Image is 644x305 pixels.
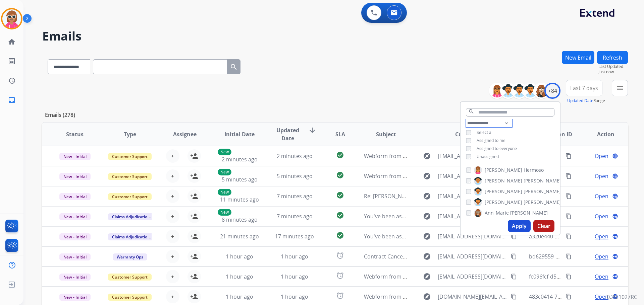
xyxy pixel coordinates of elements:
mat-icon: check_circle [336,231,344,239]
mat-icon: check_circle [336,171,344,179]
span: + [171,232,174,240]
mat-icon: arrow_downward [308,126,316,134]
mat-icon: person_add [190,273,198,281]
span: 17 minutes ago [275,233,314,240]
span: Ann_Marie [485,210,509,216]
span: Open [595,232,608,240]
span: Warranty Ops [113,253,147,260]
span: 2 minutes ago [277,152,313,160]
span: Last Updated: [598,64,628,69]
span: Customer Support [108,274,152,281]
span: Customer Support [108,294,152,301]
th: Action [573,123,628,146]
mat-icon: explore [423,172,431,180]
span: [PERSON_NAME] [485,199,522,206]
span: Customer Support [108,173,152,180]
span: Just now [598,69,628,75]
span: Range [567,98,605,103]
mat-icon: explore [423,152,431,160]
mat-icon: content_copy [566,213,572,219]
mat-icon: explore [423,192,431,200]
mat-icon: home [8,38,16,46]
span: New - Initial [59,274,91,281]
mat-icon: language [612,253,618,259]
span: New - Initial [59,253,91,260]
mat-icon: content_copy [566,173,572,179]
mat-icon: explore [423,252,431,260]
button: + [166,210,179,223]
mat-icon: content_copy [566,253,572,259]
span: 7 minutes ago [277,213,313,220]
span: + [171,192,174,200]
span: Contract Cancellation [364,253,419,260]
mat-icon: language [612,153,618,159]
span: Customer Support [108,153,152,160]
span: 7 minutes ago [277,193,313,200]
mat-icon: menu [616,84,624,92]
span: + [171,293,174,301]
span: Webform from [EMAIL_ADDRESS][DOMAIN_NAME] on [DATE] [364,152,516,160]
button: Last 7 days [566,80,602,96]
mat-icon: content_copy [511,253,517,259]
mat-icon: language [612,193,618,199]
mat-icon: content_copy [566,193,572,199]
mat-icon: content_copy [511,233,517,239]
span: + [171,252,174,260]
button: Clear [533,220,554,232]
span: 1 hour ago [281,293,308,300]
span: Open [595,293,608,301]
span: [EMAIL_ADDRESS][DOMAIN_NAME] [438,212,507,220]
img: avatar [2,9,21,28]
span: 1 hour ago [226,253,253,260]
button: + [166,189,179,203]
mat-icon: search [230,63,238,71]
mat-icon: alarm [336,251,344,259]
button: + [166,290,179,303]
span: Open [595,273,608,281]
span: [PERSON_NAME] [485,177,522,184]
mat-icon: list_alt [8,57,16,65]
mat-icon: content_copy [511,274,517,280]
span: Open [595,192,608,200]
span: 1 hour ago [281,253,308,260]
mat-icon: person_add [190,293,198,301]
span: [PERSON_NAME] [524,199,561,206]
button: + [166,169,179,183]
span: 5 minutes ago [277,172,313,180]
span: SLA [335,130,345,138]
mat-icon: inbox [8,96,16,104]
mat-icon: explore [423,273,431,281]
span: Updated Date [273,126,303,142]
mat-icon: language [612,173,618,179]
p: New [218,209,231,216]
mat-icon: content_copy [566,294,572,300]
span: New - Initial [59,193,91,200]
span: Assigned to me [477,138,505,143]
span: Webform from [DOMAIN_NAME][EMAIL_ADDRESS][DOMAIN_NAME] on [DATE] [364,293,558,300]
span: New - Initial [59,173,91,180]
mat-icon: person_add [190,152,198,160]
span: You've been assigned a new service order: 646cab2f-6a94-45d2-a817-5d6962e00ec9 [364,213,575,220]
mat-icon: check_circle [336,211,344,219]
span: Claims Adjudication [108,233,154,240]
span: Open [595,172,608,180]
span: 8 minutes ago [222,216,258,223]
span: You've been assigned a new service order: 1caf72a4-7d2c-4752-8655-e76fcc3907ad [364,233,572,240]
mat-icon: check_circle [336,191,344,199]
span: [EMAIL_ADDRESS][DOMAIN_NAME] [438,192,507,200]
span: a320e440-7541-4806-8975-e860fd330a1f [529,233,630,240]
mat-icon: person_add [190,252,198,260]
mat-icon: content_copy [511,294,517,300]
button: Refresh [597,51,628,64]
p: New [218,189,231,196]
span: Customer Support [108,193,152,200]
span: New - Initial [59,233,91,240]
span: [PERSON_NAME] [510,210,548,216]
span: Last 7 days [570,87,598,89]
p: New [218,169,231,175]
mat-icon: check_circle [336,151,344,159]
mat-icon: person_add [190,192,198,200]
button: + [166,250,179,263]
span: + [171,273,174,281]
span: Open [595,152,608,160]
